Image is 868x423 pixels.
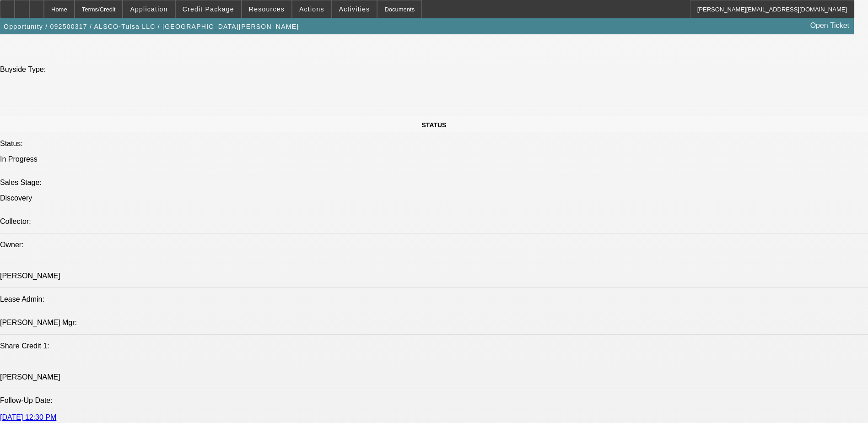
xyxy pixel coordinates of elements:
button: Activities [332,0,377,18]
span: STATUS [422,121,447,129]
button: Actions [292,0,331,18]
span: Opportunity / 092500317 / ALSCO-Tulsa LLC / [GEOGRAPHIC_DATA][PERSON_NAME] [4,23,299,30]
button: Application [123,0,174,18]
button: Credit Package [176,0,241,18]
span: Resources [249,5,285,13]
span: Credit Package [183,5,234,13]
span: Application [130,5,167,13]
span: Actions [299,5,324,13]
span: Activities [339,5,370,13]
a: Open Ticket [807,18,853,33]
button: Resources [242,0,291,18]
